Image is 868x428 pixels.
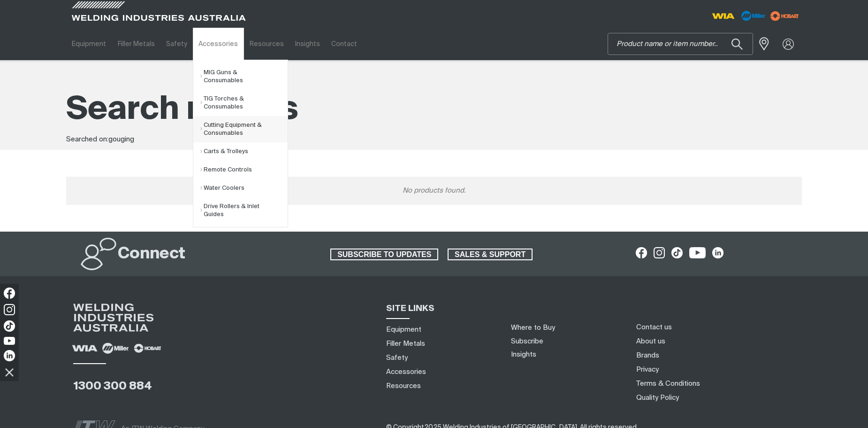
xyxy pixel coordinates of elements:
a: Insights [511,351,536,358]
nav: Main [66,28,618,60]
a: Accessories [386,367,426,377]
a: MIG Guns & Consumables [200,63,288,90]
span: gouging [108,136,134,143]
a: Subscribe [511,338,543,345]
a: Equipment [66,28,112,60]
img: Facebook [4,288,15,299]
button: Search products [721,33,753,55]
a: Insights [289,28,326,60]
a: Resources [244,28,289,60]
img: miller [768,9,802,23]
div: No products found. [66,177,802,205]
img: LinkedIn [4,350,15,361]
h1: Search results [66,89,802,131]
img: hide socials [1,364,17,380]
a: Safety [160,28,193,60]
a: Equipment [386,325,421,335]
a: Contact [326,28,363,60]
a: Resources [386,381,421,391]
a: Brands [636,350,659,360]
a: Where to Buy [511,324,555,331]
a: 1300 300 884 [73,381,152,392]
a: Remote Controls [200,161,288,179]
a: TIG Torches & Consumables [200,90,288,116]
nav: Sitemap [382,322,500,393]
ul: Accessories Submenu [193,60,288,227]
a: Accessories [193,28,244,60]
span: SITE LINKS [386,304,434,313]
img: TikTok [4,320,15,332]
a: Carts & Trolleys [200,142,288,161]
a: Water Coolers [200,179,288,197]
a: Privacy [636,365,659,374]
a: Terms & Conditions [636,379,700,389]
a: Filler Metals [112,28,160,60]
div: Searched on: [66,134,802,145]
a: Filler Metals [386,339,425,349]
a: SALES & SUPPORT [448,249,533,261]
img: Instagram [4,304,15,315]
a: Safety [386,353,408,363]
a: Drive Rollers & Inlet Guides [200,197,288,224]
span: SALES & SUPPORT [449,249,532,261]
a: Quality Policy [636,393,679,403]
nav: Footer [632,320,812,405]
a: SUBSCRIBE TO UPDATES [330,249,438,261]
h2: Connect [118,244,185,265]
a: About us [636,336,665,346]
a: Contact us [636,322,672,332]
span: SUBSCRIBE TO UPDATES [331,249,437,261]
a: Cutting Equipment & Consumables [200,116,288,142]
input: Product name or item number... [608,33,753,54]
img: YouTube [4,337,15,345]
